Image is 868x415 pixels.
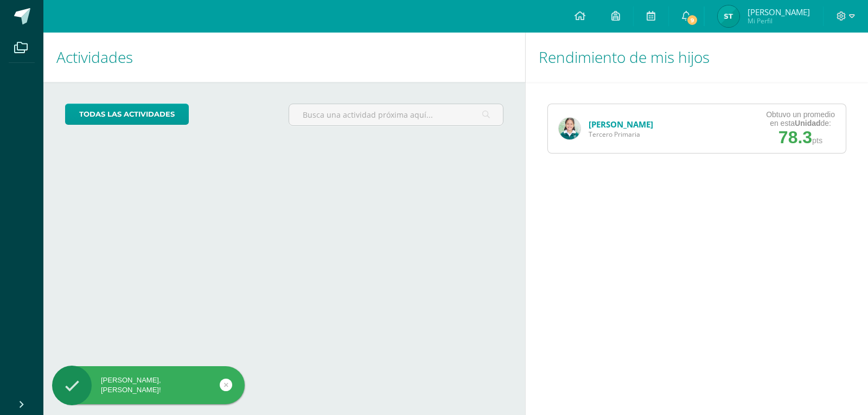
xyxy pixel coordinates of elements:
[718,5,739,27] img: 5eb0341ce2803838f8db349dfaef631f.png
[748,7,810,17] span: [PERSON_NAME]
[795,119,820,127] strong: Unidad
[589,130,653,139] span: Tercero Primaria
[812,136,822,145] span: pts
[686,14,698,26] span: 9
[56,33,512,82] h1: Actividades
[289,104,503,125] input: Busca una actividad próxima aquí...
[748,16,810,25] span: Mi Perfil
[589,119,653,130] a: [PERSON_NAME]
[539,33,855,82] h1: Rendimiento de mis hijos
[559,118,580,139] img: f94a8731501dbe33f7f3083663e48ce4.png
[65,104,189,125] a: todas las Actividades
[766,110,835,127] div: Obtuvo un promedio en esta de:
[778,127,812,147] span: 78.3
[52,375,245,395] div: [PERSON_NAME], [PERSON_NAME]!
